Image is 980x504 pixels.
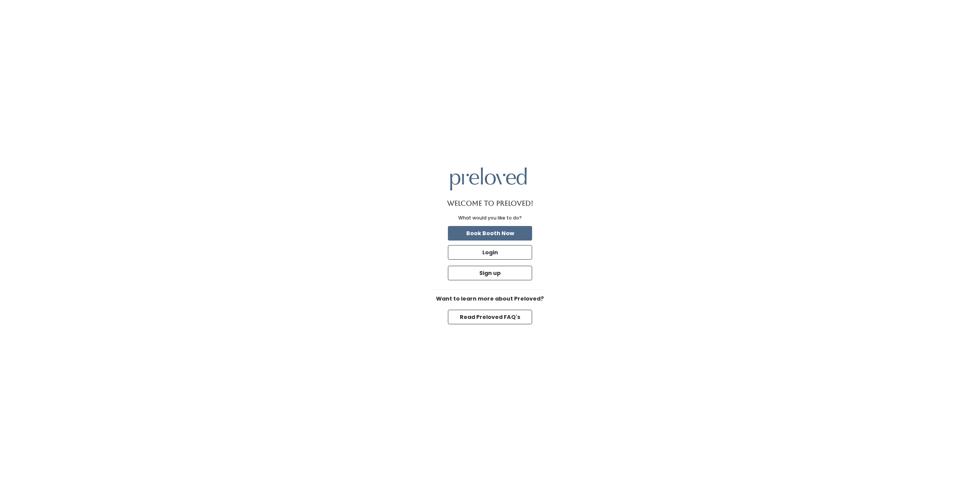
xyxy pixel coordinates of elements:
[433,296,547,302] h6: Want to learn more about Preloved?
[447,200,533,207] h1: Welcome to Preloved!
[446,264,534,282] a: Sign up
[448,310,532,324] button: Read Preloved FAQ's
[458,215,522,221] div: What would you like to do?
[450,167,527,190] img: preloved logo
[448,266,532,280] button: Sign up
[446,244,534,261] a: Login
[448,245,532,260] button: Login
[448,226,532,241] button: Book Booth Now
